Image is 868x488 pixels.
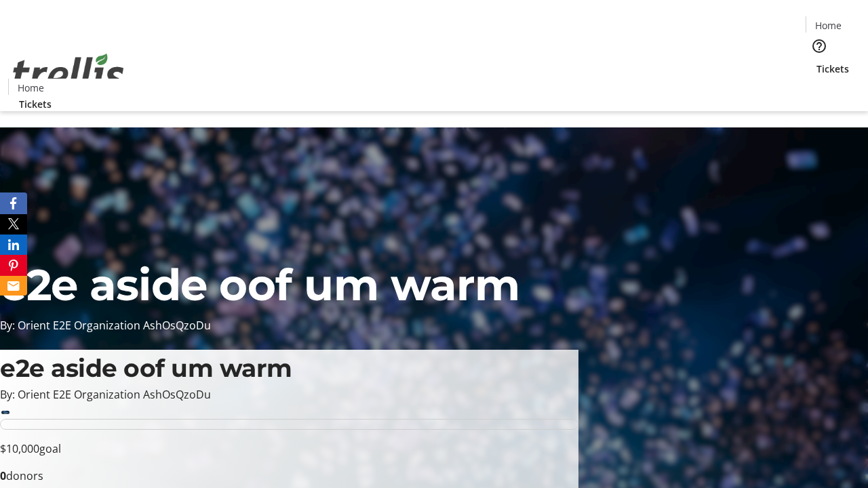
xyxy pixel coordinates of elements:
span: Home [815,18,842,33]
span: Tickets [19,97,52,111]
a: Tickets [8,97,62,111]
button: Help [806,33,833,60]
img: Orient E2E Organization AshOsQzoDu's Logo [8,39,129,106]
button: Cart [806,76,833,103]
a: Tickets [806,62,860,76]
a: Home [9,81,52,95]
span: Home [18,81,44,95]
a: Home [806,18,850,33]
span: Tickets [816,62,849,76]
